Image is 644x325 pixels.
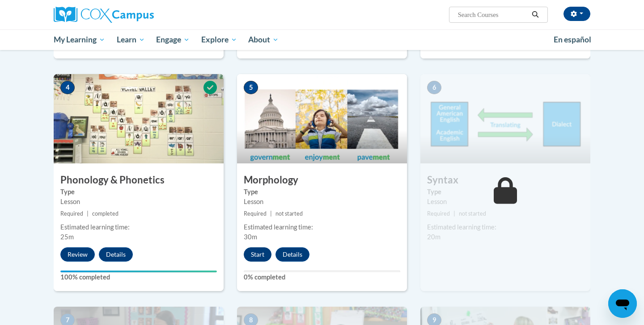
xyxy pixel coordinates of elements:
div: Estimated learning time: [427,222,584,232]
span: 20m [427,233,441,241]
a: My Learning [48,29,111,50]
span: 6 [427,81,441,94]
a: Cox Campus [54,7,224,23]
a: Learn [111,29,151,50]
button: Details [99,247,133,262]
span: Required [244,210,267,217]
label: Type [60,187,217,197]
button: Search [529,9,542,20]
span: 25m [60,233,74,241]
input: Search Courses [457,9,529,20]
span: 5 [244,81,258,94]
a: Engage [150,29,195,50]
div: Estimated learning time: [60,222,217,232]
h3: Morphology [237,173,407,187]
span: | [453,210,455,217]
img: Cox Campus [54,7,154,23]
a: About [243,29,285,50]
span: My Learning [54,34,105,45]
span: | [270,210,272,217]
span: completed [92,210,119,217]
label: 0% completed [244,272,400,282]
button: Start [244,247,271,262]
div: Main menu [40,29,604,50]
button: Review [60,247,95,262]
label: Type [427,187,584,197]
span: En español [554,35,591,44]
img: Course Image [237,74,407,163]
span: Engage [156,34,190,45]
iframe: Button to launch messaging window [608,289,637,318]
button: Details [275,247,309,262]
a: Explore [195,29,243,50]
h3: Phonology & Phonetics [54,173,224,187]
img: Course Image [420,74,590,163]
span: Required [427,210,450,217]
img: Course Image [54,74,224,163]
label: 100% completed [60,272,217,282]
span: 4 [60,81,75,94]
button: Account Settings [563,7,590,21]
span: Required [60,210,83,217]
label: Type [244,187,400,197]
span: Explore [201,34,237,45]
span: 30m [244,233,257,241]
span: About [248,34,279,45]
span: not started [459,210,486,217]
div: Lesson [427,197,584,207]
span: | [87,210,89,217]
div: Lesson [60,197,217,207]
span: not started [275,210,303,217]
div: Lesson [244,197,400,207]
h3: Syntax [420,173,590,187]
a: En español [548,30,597,49]
div: Estimated learning time: [244,222,400,232]
div: Your progress [60,271,217,272]
span: Learn [117,34,145,45]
